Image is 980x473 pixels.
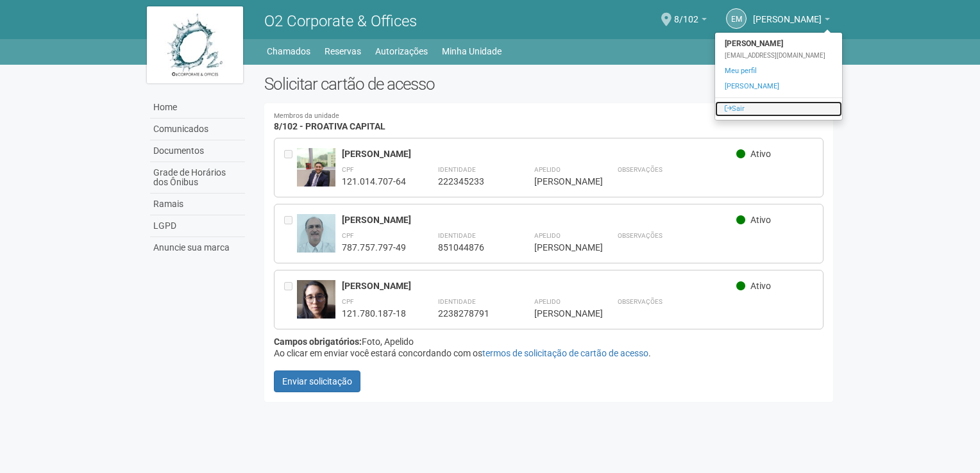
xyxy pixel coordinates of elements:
div: Entre em contato com a Aministração para solicitar o cancelamento ou 2a via [284,280,297,319]
img: user.jpg [297,148,335,204]
a: LGPD [150,215,245,237]
strong: Observações [618,232,663,239]
strong: Apelido [534,166,561,173]
div: 121.780.187-18 [342,308,406,319]
div: [PERSON_NAME] [342,214,736,226]
img: logo.jpg [147,6,243,83]
span: Ativo [750,215,771,225]
span: Ativo [750,149,771,159]
div: 851044876 [438,242,502,253]
strong: Observações [618,166,663,173]
a: Minha Unidade [442,42,502,60]
h2: Solicitar cartão de acesso [264,74,833,94]
strong: Observações [618,298,663,305]
a: Sair [715,101,842,117]
a: Comunicados [150,119,245,140]
a: Meu perfil [715,63,842,79]
div: [PERSON_NAME] [534,242,586,253]
div: [EMAIL_ADDRESS][DOMAIN_NAME] [715,51,842,60]
h4: 8/102 - PROATIVA CAPITAL [274,113,824,131]
strong: Apelido [534,298,561,305]
div: [PERSON_NAME] [534,308,586,319]
strong: CPF [342,166,354,173]
div: [PERSON_NAME] [534,176,586,187]
div: 2238278791 [438,308,502,319]
div: 121.014.707-64 [342,176,406,187]
a: Reservas [325,42,361,60]
small: Membros da unidade [274,113,824,120]
strong: CPF [342,298,354,305]
div: [PERSON_NAME] [342,280,736,292]
a: [PERSON_NAME] [715,79,842,94]
span: Ativo [750,281,771,291]
div: 222345233 [438,176,502,187]
button: Enviar solicitação [274,370,360,392]
strong: [PERSON_NAME] [715,36,842,51]
span: Ellen Medeiros [753,2,822,24]
div: Entre em contato com a Aministração para solicitar o cancelamento ou 2a via [284,148,297,187]
div: Foto, Apelido [274,336,824,347]
a: Documentos [150,140,245,162]
a: termos de solicitação de cartão de acesso [482,348,648,358]
a: Home [150,97,245,119]
div: 787.757.797-49 [342,242,406,253]
img: user.jpg [297,214,335,255]
a: 8/102 [674,16,707,26]
strong: Identidade [438,166,476,173]
span: 8/102 [674,2,698,24]
a: Chamados [267,42,310,60]
strong: Apelido [534,232,561,239]
a: Autorizações [375,42,428,60]
strong: Identidade [438,232,476,239]
a: Ramais [150,194,245,215]
div: Ao clicar em enviar você estará concordando com os . [274,347,824,359]
img: user.jpg [297,280,335,332]
div: [PERSON_NAME] [342,148,736,160]
a: Anuncie sua marca [150,237,245,258]
div: Entre em contato com a Aministração para solicitar o cancelamento ou 2a via [284,214,297,253]
a: [PERSON_NAME] [753,16,830,26]
span: O2 Corporate & Offices [264,12,417,30]
strong: Identidade [438,298,476,305]
a: Grade de Horários dos Ônibus [150,162,245,194]
strong: CPF [342,232,354,239]
a: EM [726,8,747,29]
strong: Campos obrigatórios: [274,336,362,347]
